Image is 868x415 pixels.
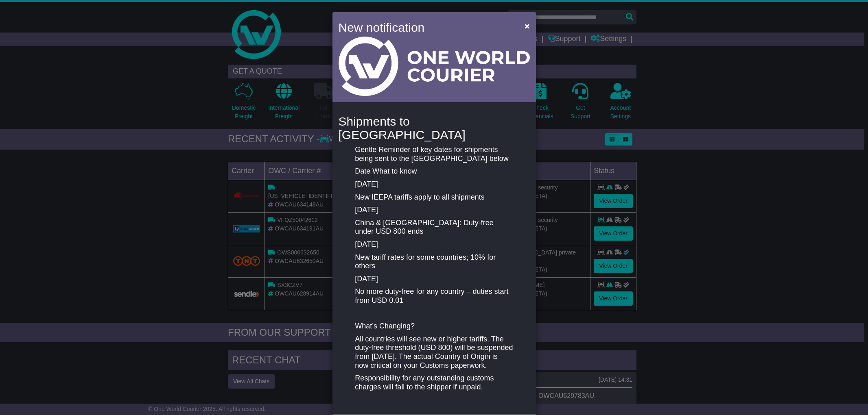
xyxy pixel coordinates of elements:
p: What’s Changing? [355,322,513,331]
h4: New notification [339,18,513,37]
p: Gentle Reminder of key dates for shipments being sent to the [GEOGRAPHIC_DATA] below [355,146,513,163]
p: New IEEPA tariffs apply to all shipments [355,193,513,202]
p: [DATE] [355,240,513,249]
p: [DATE] [355,275,513,284]
p: China & [GEOGRAPHIC_DATA]: Duty-free under USD 800 ends [355,219,513,236]
p: All countries will see new or higher tariffs. The duty-free threshold (USD 800) will be suspended... [355,335,513,370]
h4: Shipments to [GEOGRAPHIC_DATA] [339,115,530,141]
p: No more duty-free for any country – duties start from USD 0.01 [355,287,513,305]
span: × [525,21,529,30]
p: [DATE] [355,206,513,215]
button: Close [520,17,533,34]
p: New tariff rates for some countries; 10% for others [355,253,513,271]
img: Light [339,37,530,96]
p: [DATE] [355,180,513,189]
p: Date What to know [355,167,513,176]
p: Responsibility for any outstanding customs charges will fall to the shipper if unpaid. [355,374,513,391]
